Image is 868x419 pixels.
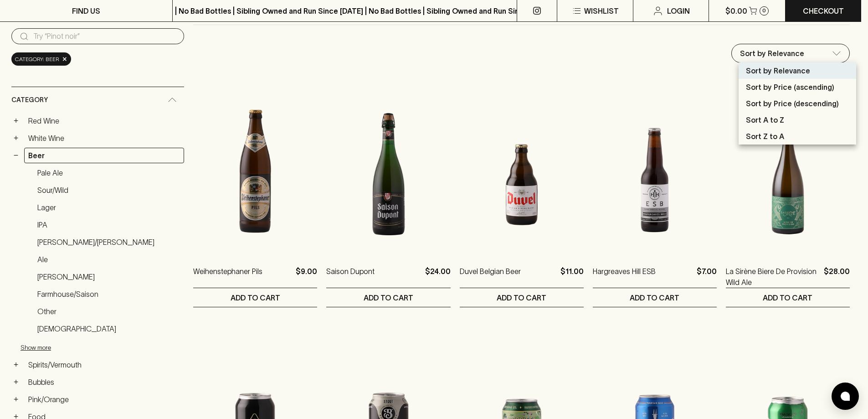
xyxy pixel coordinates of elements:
[746,82,834,93] p: Sort by Price (ascending)
[746,98,839,109] p: Sort by Price (descending)
[746,65,810,76] p: Sort by Relevance
[746,131,784,142] p: Sort Z to A
[841,392,850,401] img: bubble-icon
[746,114,784,125] p: Sort A to Z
